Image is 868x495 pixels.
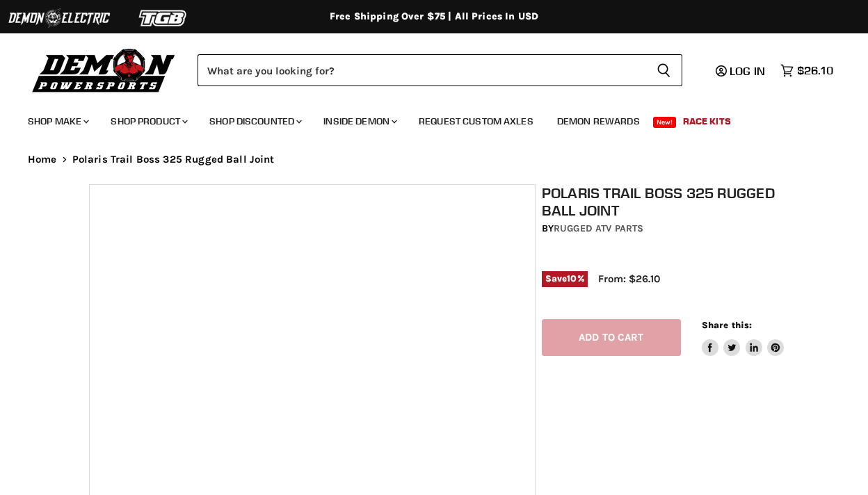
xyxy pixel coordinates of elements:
span: New! [653,117,677,128]
a: Shop Discounted [199,107,310,136]
a: Log in [709,65,773,77]
img: TGB Logo 2 [111,5,216,31]
img: Demon Powersports [28,45,180,95]
div: by [542,221,785,236]
h1: Polaris Trail Boss 325 Rugged Ball Joint [542,184,785,219]
button: Search [645,54,682,86]
a: Request Custom Axles [408,107,544,136]
span: 10 [567,273,577,284]
a: Inside Demon [313,107,405,136]
a: Rugged ATV Parts [554,222,643,234]
ul: Main menu [17,102,830,136]
img: Demon Electric Logo 2 [7,5,111,31]
span: From: $26.10 [598,273,660,285]
a: Demon Rewards [547,107,650,136]
span: Polaris Trail Boss 325 Rugged Ball Joint [72,154,275,165]
span: Save % [542,271,588,286]
span: Log in [730,64,765,78]
a: Home [28,154,57,165]
input: Search [198,54,645,86]
a: Shop Product [100,107,196,136]
span: $26.10 [797,64,833,77]
form: Product [198,54,682,86]
a: Shop Make [17,107,97,136]
span: Share this: [702,320,752,330]
a: $26.10 [773,60,840,81]
aside: Share this: [702,319,785,356]
a: Race Kits [673,107,741,136]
